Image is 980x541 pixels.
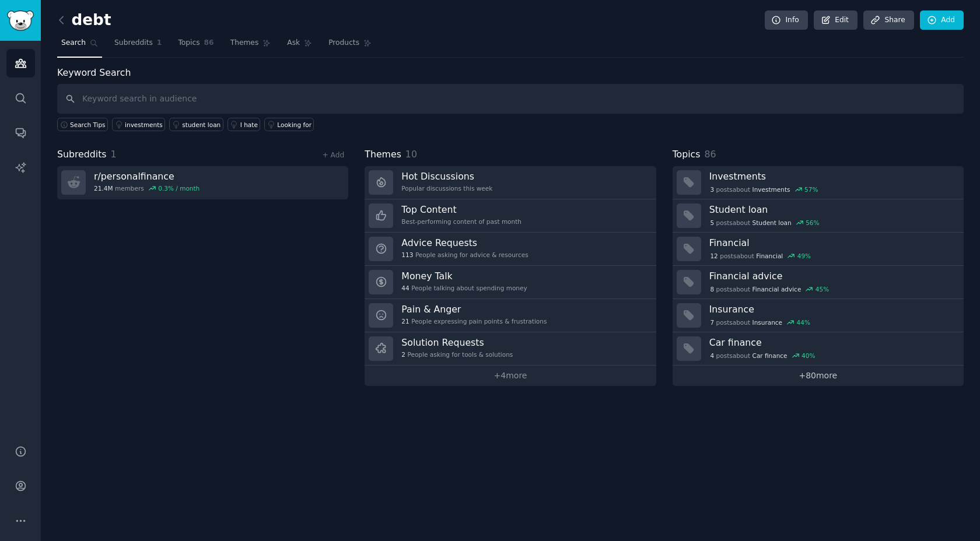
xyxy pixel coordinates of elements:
div: 0.3 % / month [158,184,199,192]
a: Car finance4postsaboutCar finance40% [673,332,964,366]
span: 5 [710,219,714,227]
span: 7 [710,318,714,326]
a: Info [765,10,808,30]
a: Financial advice8postsaboutFinancial advice45% [673,266,964,299]
a: +80more [673,366,964,386]
span: Financial [756,252,783,260]
span: 3 [710,185,714,194]
h2: debt [57,11,111,30]
div: 44 % [797,318,810,326]
span: Search Tips [70,121,106,129]
div: 40 % [801,352,815,360]
span: 21 [401,317,409,325]
a: Ask [283,34,316,58]
span: Car finance [752,352,787,360]
a: Insurance7postsaboutInsurance44% [673,299,964,332]
a: Search [57,34,102,58]
a: student loan [169,118,223,131]
span: Topics [178,38,199,48]
span: 1 [111,149,117,160]
input: Keyword search in audience [57,84,964,114]
div: post s about [709,217,821,228]
a: + Add [322,151,344,159]
a: Financial12postsaboutFinancial49% [673,233,964,266]
div: post s about [709,251,812,261]
h3: r/ personalfinance [94,170,199,182]
h3: Investments [709,170,956,182]
span: 1 [157,38,162,48]
a: investments [112,118,165,131]
label: Keyword Search [57,67,131,78]
a: Looking for [264,118,314,131]
h3: Financial [709,237,956,249]
span: 86 [704,149,716,160]
h3: Top Content [401,203,521,216]
span: Investments [752,185,790,194]
div: People asking for tools & solutions [401,350,513,359]
div: post s about [709,284,830,294]
div: People expressing pain points & frustrations [401,317,547,325]
a: Subreddits1 [110,34,166,58]
h3: Pain & Anger [401,303,547,315]
div: post s about [709,184,819,195]
div: 57 % [804,185,818,194]
div: Best-performing content of past month [401,217,521,226]
h3: Insurance [709,303,956,315]
a: Edit [814,10,857,30]
div: People talking about spending money [401,284,527,292]
a: Student loan5postsaboutStudent loan56% [673,199,964,233]
div: 56 % [806,219,819,227]
h3: Money Talk [401,270,527,282]
div: student loan [182,121,220,129]
h3: Hot Discussions [401,170,492,182]
a: I hate [228,118,261,131]
h3: Car finance [709,336,956,349]
span: 12 [710,252,717,260]
a: Money Talk44People talking about spending money [365,266,656,299]
div: Popular discussions this week [401,184,492,192]
a: Share [863,10,914,30]
div: members [94,184,199,192]
span: Search [61,38,86,48]
a: +4more [365,366,656,386]
a: r/personalfinance21.4Mmembers0.3% / month [57,166,348,199]
span: Subreddits [114,38,153,48]
span: 10 [405,149,417,160]
button: Search Tips [57,118,108,131]
span: 21.4M [94,184,113,192]
span: 2 [401,350,405,359]
div: 49 % [797,252,811,260]
span: Financial advice [752,285,801,293]
div: 45 % [815,285,829,293]
div: investments [125,121,163,129]
h3: Financial advice [709,270,956,282]
span: 113 [401,251,413,259]
h3: Advice Requests [401,237,528,249]
span: Subreddits [57,147,107,162]
div: post s about [709,317,811,328]
span: Themes [365,147,401,162]
a: Topics86 [174,34,218,58]
div: People asking for advice & resources [401,251,528,259]
h3: Student loan [709,203,956,216]
span: 8 [710,285,714,293]
div: Looking for [277,121,311,129]
a: Advice Requests113People asking for advice & resources [365,233,656,266]
span: Insurance [752,318,783,326]
span: Products [328,38,359,48]
a: Pain & Anger21People expressing pain points & frustrations [365,299,656,332]
span: 4 [710,352,714,360]
span: 44 [401,284,409,292]
span: Ask [287,38,300,48]
div: post s about [709,350,817,361]
a: Add [920,10,964,30]
img: GummySearch logo [7,10,34,31]
h3: Solution Requests [401,336,513,349]
span: Topics [673,147,701,162]
a: Solution Requests2People asking for tools & solutions [365,332,656,366]
a: Hot DiscussionsPopular discussions this week [365,166,656,199]
a: Top ContentBest-performing content of past month [365,199,656,233]
a: Products [324,34,376,58]
a: Themes [226,34,275,58]
div: I hate [240,121,258,129]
